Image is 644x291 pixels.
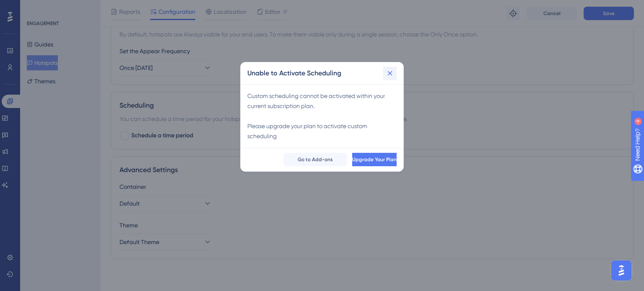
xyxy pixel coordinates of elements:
div: 4 [58,4,61,11]
span: Go to Add-ons [298,156,333,163]
h2: Unable to Activate Scheduling [247,68,341,78]
span: Need Help? [20,2,52,12]
iframe: UserGuiding AI Assistant Launcher [609,258,634,283]
span: Upgrade Your Plan [352,156,397,163]
div: Custom scheduling cannot be activated within your current subscription plan. Please upgrade your ... [247,91,397,141]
